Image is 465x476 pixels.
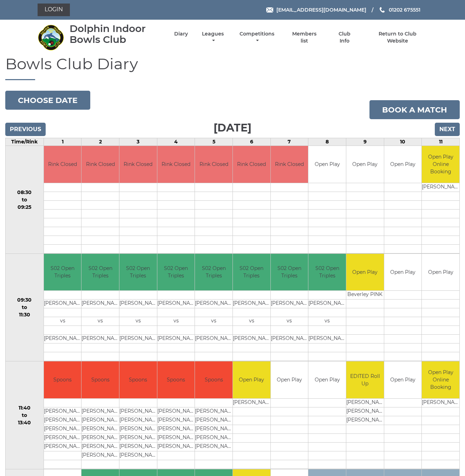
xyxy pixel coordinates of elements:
[157,300,195,308] td: [PERSON_NAME]
[157,254,195,291] td: S02 Open Triples
[435,123,460,136] input: Next
[119,317,157,326] td: vs
[200,31,225,44] a: Leagues
[271,317,308,326] td: vs
[157,335,195,343] td: [PERSON_NAME]
[157,138,195,146] td: 4
[119,300,157,308] td: [PERSON_NAME]
[119,416,157,425] td: [PERSON_NAME]
[44,317,81,326] td: vs
[308,138,346,146] td: 8
[195,442,232,451] td: [PERSON_NAME]
[119,254,157,291] td: S02 Open Triples
[233,335,270,343] td: [PERSON_NAME]
[346,291,384,300] td: Beverley PINK
[271,254,308,291] td: S02 Open Triples
[308,254,346,291] td: S02 Open Triples
[195,300,232,308] td: [PERSON_NAME]
[369,100,460,119] a: Book a match
[233,254,270,291] td: S02 Open Triples
[81,146,119,183] td: Rink Closed
[119,451,157,460] td: [PERSON_NAME]
[6,361,44,469] td: 11:40 to 13:40
[346,361,384,398] td: EDITED Roll Up
[266,6,366,14] a: Email [EMAIL_ADDRESS][DOMAIN_NAME]
[44,407,81,416] td: [PERSON_NAME]
[422,146,459,183] td: Open Play Online Booking
[233,317,270,326] td: vs
[44,254,81,291] td: S02 Open Triples
[119,433,157,442] td: [PERSON_NAME]
[119,425,157,433] td: [PERSON_NAME]
[232,138,270,146] td: 6
[195,254,232,291] td: S02 Open Triples
[271,335,308,343] td: [PERSON_NAME]
[271,300,308,308] td: [PERSON_NAME]
[422,254,459,291] td: Open Play
[119,407,157,416] td: [PERSON_NAME]
[119,138,157,146] td: 3
[157,442,195,451] td: [PERSON_NAME]
[6,146,44,254] td: 08:30 to 09:25
[288,31,321,44] a: Members list
[174,31,188,37] a: Diary
[195,407,232,416] td: [PERSON_NAME]
[81,416,119,425] td: [PERSON_NAME]
[81,138,119,146] td: 2
[195,416,232,425] td: [PERSON_NAME]
[195,361,232,398] td: Spoons
[157,146,195,183] td: Rink Closed
[81,317,119,326] td: vs
[119,442,157,451] td: [PERSON_NAME]
[346,254,384,291] td: Open Play
[422,138,460,146] td: 11
[346,146,384,183] td: Open Play
[308,146,346,183] td: Open Play
[157,317,195,326] td: vs
[233,146,270,183] td: Rink Closed
[81,361,119,398] td: Spoons
[389,7,420,13] span: 01202 675551
[44,300,81,308] td: [PERSON_NAME]
[44,416,81,425] td: [PERSON_NAME]
[195,317,232,326] td: vs
[119,335,157,343] td: [PERSON_NAME]
[384,361,422,398] td: Open Play
[195,138,233,146] td: 5
[238,31,276,44] a: Competitions
[195,425,232,433] td: [PERSON_NAME]
[6,253,44,361] td: 09:30 to 11:30
[81,442,119,451] td: [PERSON_NAME]
[44,442,81,451] td: [PERSON_NAME]
[44,361,81,398] td: Spoons
[119,361,157,398] td: Spoons
[380,7,385,13] img: Phone us
[44,335,81,343] td: [PERSON_NAME]
[157,433,195,442] td: [PERSON_NAME]
[233,361,270,398] td: Open Play
[276,7,366,13] span: [EMAIL_ADDRESS][DOMAIN_NAME]
[5,55,460,80] h1: Bowls Club Diary
[38,24,64,51] img: Dolphin Indoor Bowls Club
[384,146,422,183] td: Open Play
[81,451,119,460] td: [PERSON_NAME]
[38,4,70,16] a: Login
[422,361,459,398] td: Open Play Online Booking
[81,425,119,433] td: [PERSON_NAME]
[384,254,422,291] td: Open Play
[308,317,346,326] td: vs
[195,335,232,343] td: [PERSON_NAME]
[422,398,459,407] td: [PERSON_NAME]
[384,138,422,146] td: 10
[333,31,356,44] a: Club Info
[346,407,384,416] td: [PERSON_NAME]
[5,123,46,136] input: Previous
[44,138,81,146] td: 1
[233,398,270,407] td: [PERSON_NAME]
[119,146,157,183] td: Rink Closed
[346,138,384,146] td: 9
[346,398,384,407] td: [PERSON_NAME]
[266,7,273,13] img: Email
[70,23,162,45] div: Dolphin Indoor Bowls Club
[271,361,308,398] td: Open Play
